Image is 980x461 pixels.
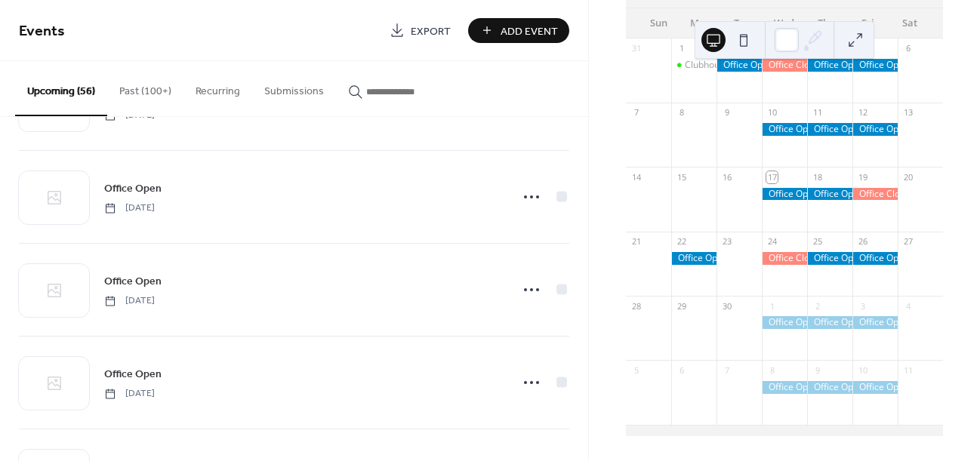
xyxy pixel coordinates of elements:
button: Past (100+) [107,61,183,115]
div: Clubhouse Reservation [685,59,781,72]
div: 3 [857,300,868,312]
div: 25 [812,236,823,247]
div: 10 [766,107,778,118]
div: 18 [812,171,823,183]
div: Office Open [852,252,898,265]
div: Fri [847,8,889,38]
div: Office Open [852,123,898,136]
span: [DATE] [104,387,155,401]
button: Add Event [468,18,569,43]
span: Office Open [104,274,162,290]
a: Office Open [104,365,162,383]
div: 1 [766,300,778,312]
span: [DATE] [104,201,155,215]
div: Clubhouse Reservation [671,59,717,72]
button: Upcoming (56) [15,61,107,116]
a: Office Open [104,272,162,290]
div: 10 [857,364,868,376]
div: 29 [676,300,687,312]
div: Office Open [717,59,762,72]
div: Office Open [807,123,852,136]
button: Submissions [252,61,336,115]
div: 8 [766,364,778,376]
div: 12 [857,107,868,118]
div: Office Open [762,188,807,201]
span: Events [19,17,65,46]
div: Sat [889,8,931,38]
div: Office Closed [852,188,898,201]
div: 6 [902,43,914,54]
div: 21 [630,236,642,247]
div: 28 [630,300,642,312]
div: 5 [630,364,642,376]
div: 31 [630,43,642,54]
div: 2 [812,300,823,312]
div: Office Open [762,123,807,136]
div: Sun [638,8,680,38]
div: 23 [721,236,732,247]
div: 30 [721,300,732,312]
div: 20 [902,171,914,183]
div: 11 [902,364,914,376]
div: Office Open [852,316,898,329]
div: Office Open [852,381,898,394]
a: Export [378,18,462,43]
div: Office Open [807,252,852,265]
div: Office Open [852,59,898,72]
div: Mon [680,8,721,38]
span: [DATE] [104,294,155,308]
span: Export [411,23,451,39]
div: Office Open [807,316,852,329]
a: Office Open [104,180,162,197]
div: 19 [857,171,868,183]
div: Office Open [807,59,852,72]
div: Office Closed [762,252,807,265]
div: 14 [630,171,642,183]
div: 7 [630,107,642,118]
div: Office Open [671,252,717,265]
button: Recurring [183,61,252,115]
div: Thu [806,8,847,38]
div: 17 [766,171,778,183]
div: 6 [676,364,687,376]
div: Office Open [762,316,807,329]
span: Office Open [104,367,162,383]
div: 9 [812,364,823,376]
div: Office Closed [762,59,807,72]
div: 8 [676,107,687,118]
div: 26 [857,236,868,247]
div: Office Open [762,381,807,394]
div: 24 [766,236,778,247]
div: 16 [721,171,732,183]
div: Office Open [807,381,852,394]
div: 22 [676,236,687,247]
div: 27 [902,236,914,247]
div: 7 [721,364,732,376]
div: 9 [721,107,732,118]
span: Office Open [104,181,162,197]
div: 15 [676,171,687,183]
div: 11 [812,107,823,118]
div: Office Open [807,188,852,201]
div: 13 [902,107,914,118]
div: 4 [902,300,914,312]
span: Add Event [501,23,558,39]
div: Wed [763,8,805,38]
div: Tue [722,8,763,38]
div: 1 [676,43,687,54]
